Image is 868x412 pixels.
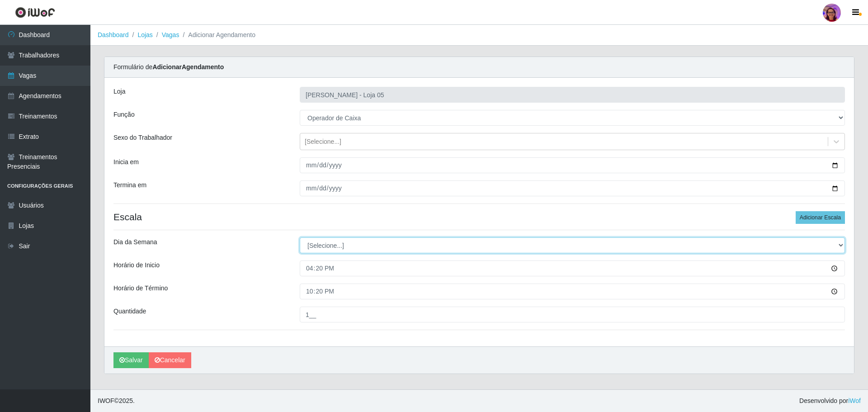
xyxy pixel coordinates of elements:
[113,110,135,119] label: Função
[179,30,255,40] li: Adicionar Agendamento
[300,307,845,322] input: Informe a quantidade...
[152,63,224,71] strong: Adicionar Agendamento
[300,157,845,173] input: 00/00/0000
[113,211,845,223] h4: Escala
[137,31,152,38] a: Lojas
[113,352,149,368] button: Salvar
[98,397,114,404] span: IWOF
[300,260,845,276] input: 00:00
[113,133,172,142] label: Sexo do Trabalhador
[113,87,125,96] label: Loja
[305,137,341,147] div: [Selecione...]
[98,396,135,406] span: © 2025 .
[104,57,854,78] div: Formulário de
[796,211,845,224] button: Adicionar Escala
[90,25,868,46] nav: breadcrumb
[98,31,129,38] a: Dashboard
[113,260,160,270] label: Horário de Inicio
[799,396,861,406] span: Desenvolvido por
[113,157,139,167] label: Inicia em
[113,284,168,293] label: Horário de Término
[15,7,55,18] img: CoreUI Logo
[162,31,179,38] a: Vagas
[113,307,146,316] label: Quantidade
[300,180,845,196] input: 00/00/0000
[149,352,191,368] a: Cancelar
[300,284,845,299] input: 00:00
[848,397,861,404] a: iWof
[113,180,146,190] label: Termina em
[113,237,157,247] label: Dia da Semana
